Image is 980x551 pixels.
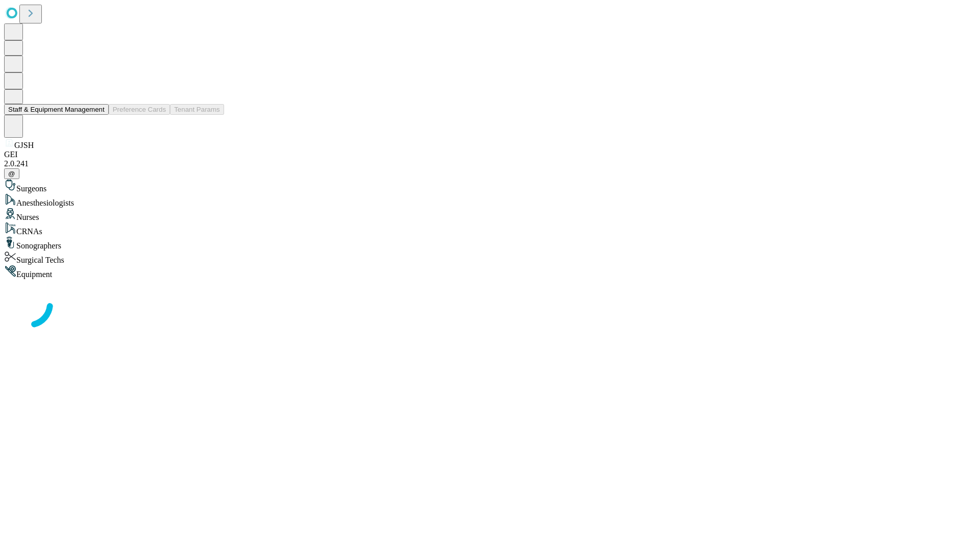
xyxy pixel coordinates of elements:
[4,179,976,193] div: Surgeons
[14,141,34,149] span: GJSH
[109,104,170,115] button: Preference Cards
[4,251,976,265] div: Surgical Techs
[4,159,976,168] div: 2.0.241
[4,150,976,159] div: GEI
[4,236,976,251] div: Sonographers
[170,104,224,115] button: Tenant Params
[4,208,976,222] div: Nurses
[4,168,19,179] button: @
[8,170,15,178] span: @
[4,222,976,236] div: CRNAs
[4,193,976,208] div: Anesthesiologists
[4,265,976,279] div: Equipment
[4,104,109,115] button: Staff & Equipment Management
